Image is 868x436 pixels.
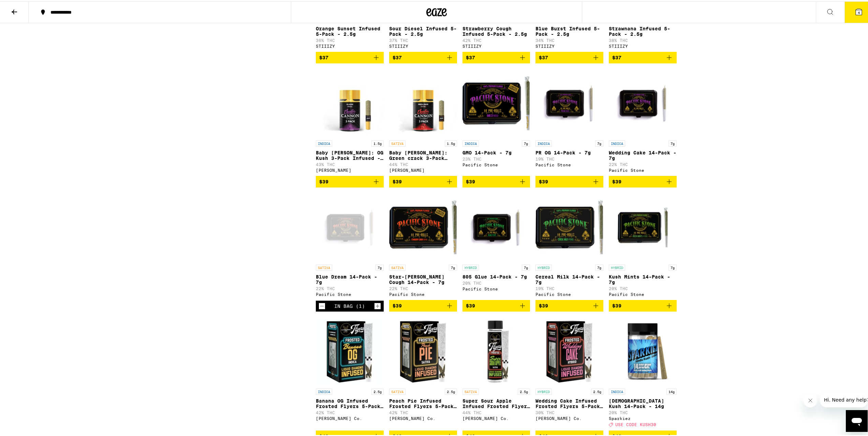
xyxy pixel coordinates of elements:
[389,43,457,47] div: STIIIZY
[449,263,457,269] p: 7g
[389,291,457,295] div: Pacific Stone
[609,263,625,269] p: HYBRID
[4,5,49,10] span: Hi. Need any help?
[539,178,548,183] span: $39
[389,50,457,62] button: Add to bag
[522,263,530,269] p: 7g
[393,54,402,59] span: $37
[535,37,603,41] p: 34% THC
[858,9,860,13] span: 4
[535,387,552,393] p: HYBRID
[612,54,621,59] span: $37
[316,263,332,269] p: SATIVA
[535,192,603,299] a: Open page for Cereal Milk 14-Pack - 7g from Pacific Stone
[316,273,384,284] p: Blue Dream 14-Pack - 7g
[462,263,479,269] p: HYBRID
[609,285,677,289] p: 20% THC
[316,139,332,145] p: INDICA
[535,67,603,136] img: Pacific Stone - PR OG 14-Pack - 7g
[535,273,603,284] p: Cereal Milk 14-Pack - 7g
[535,161,603,166] div: Pacific Stone
[393,178,402,183] span: $39
[316,67,384,175] a: Open page for Baby Cannon: OG Kush 3-Pack Infused - 1.5g from Jeeter
[609,387,625,393] p: INDICA
[609,67,677,175] a: Open page for Wedding Cake 14-Pack - 7g from Pacific Stone
[535,155,603,160] p: 19% THC
[666,387,677,393] p: 14g
[462,415,530,419] div: [PERSON_NAME] Co.
[462,67,530,175] a: Open page for GMO 14-Pack - 7g from Pacific Stone
[609,192,677,299] a: Open page for Kush Mints 14-Pack - 7g from Pacific Stone
[316,43,384,47] div: STIIIZY
[462,43,530,47] div: STIIIZY
[535,192,603,260] img: Pacific Stone - Cereal Milk 14-Pack - 7g
[316,25,384,35] p: Orange Sunset Infused 5-Pack - 2.5g
[518,387,530,393] p: 2.5g
[316,397,384,408] p: Banana OG Infused Frosted Flyers 5-Pack - 2.5g
[820,391,868,406] iframe: Message from company
[316,316,384,429] a: Open page for Banana OG Infused Frosted Flyers 5-Pack - 2.5g from Claybourne Co.
[389,167,457,171] div: [PERSON_NAME]
[316,291,384,295] div: Pacific Stone
[371,387,384,393] p: 2.5g
[389,397,457,408] p: Peach Pie Infused Frosted Flyers 5-Pack - 2.5g
[535,316,603,429] a: Open page for Wedding Cake Infused Frosted Flyers 5-Pack - 2.5g from Claybourne Co.
[316,387,332,393] p: INDICA
[609,167,677,171] div: Pacific Stone
[462,280,530,284] p: 20% THC
[316,50,384,62] button: Add to bag
[389,409,457,414] p: 42% THC
[595,263,603,269] p: 7g
[609,25,677,35] p: Strawnana Infused 5-Pack - 2.5g
[535,299,603,310] button: Add to bag
[609,149,677,160] p: Wedding Cake 14-Pack - 7g
[535,50,603,62] button: Add to bag
[535,149,603,154] p: PR OG 14-Pack - 7g
[462,175,530,186] button: Add to bag
[389,67,457,175] a: Open page for Baby Cannon: Green crack 3-Pack Infused - 1.5g from Jeeter
[462,316,530,384] img: Claybourne Co. - Super Sour Apple Infused Frosted Flyer 5-Pack - 2.5g
[389,149,457,160] p: Baby [PERSON_NAME]: Green crack 3-Pack Infused - 1.5g
[316,192,384,299] a: Open page for Blue Dream 14-Pack - 7g from Pacific Stone
[462,25,530,35] p: Strawberry Cough Infused 5-Pack - 2.5g
[316,149,384,160] p: Baby [PERSON_NAME]: OG Kush 3-Pack Infused - 1.5g
[466,302,475,307] span: $39
[462,397,530,408] p: Super Sour Apple Infused Frosted Flyer 5-Pack - 2.5g
[462,67,530,136] img: Pacific Stone - GMO 14-Pack - 7g
[612,302,621,307] span: $39
[535,263,552,269] p: HYBRID
[389,387,406,393] p: SATIVA
[462,155,530,160] p: 23% THC
[535,409,603,414] p: 30% THC
[535,285,603,289] p: 19% THC
[462,161,530,166] div: Pacific Stone
[376,263,384,269] p: 7g
[389,175,457,186] button: Add to bag
[609,273,677,284] p: Kush Mints 14-Pack - 7g
[609,37,677,41] p: 38% THC
[535,67,603,175] a: Open page for PR OG 14-Pack - 7g from Pacific Stone
[609,409,677,414] p: 20% THC
[445,139,457,145] p: 1.5g
[389,25,457,35] p: Sour Diesel Infused 5-Pack - 2.5g
[612,178,621,183] span: $39
[462,299,530,310] button: Add to bag
[389,285,457,289] p: 22% THC
[609,67,677,136] img: Pacific Stone - Wedding Cake 14-Pack - 7g
[804,392,817,406] iframe: Close message
[316,67,384,136] img: Jeeter - Baby Cannon: OG Kush 3-Pack Infused - 1.5g
[609,316,677,429] a: Open page for Hindu Kush 14-Pack - 14g from Sparkiez
[462,37,530,41] p: 42% THC
[316,161,384,165] p: 43% THC
[389,192,457,260] img: Pacific Stone - Star-berry Cough 14-Pack - 7g
[389,139,406,145] p: SATIVA
[389,415,457,419] div: [PERSON_NAME] Co.
[316,415,384,419] div: [PERSON_NAME] Co.
[615,421,656,426] span: USE CODE KUSH30
[316,167,384,171] div: [PERSON_NAME]
[393,302,402,307] span: $39
[591,387,603,393] p: 2.5g
[539,302,548,307] span: $39
[389,37,457,41] p: 37% THC
[466,178,475,183] span: $39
